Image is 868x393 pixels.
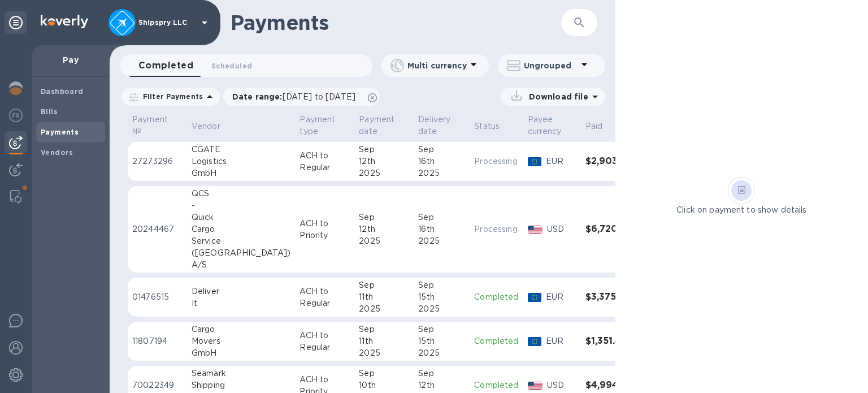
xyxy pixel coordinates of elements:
[676,204,806,216] p: Click on payment to show details
[359,323,409,335] div: Sep
[41,15,88,28] img: Logo
[585,156,636,167] h3: $2,903.61
[474,120,514,132] span: Status
[359,156,409,167] div: 12th
[192,200,291,211] div: -
[192,286,291,297] div: Deliver
[300,114,335,137] p: Payment type
[418,303,465,315] div: 2025
[192,223,291,235] div: Cargo
[418,223,465,235] div: 16th
[474,335,518,347] p: Completed
[192,347,291,359] div: GmbH
[300,218,350,241] p: ACH to Priority
[300,286,350,309] p: ACH to Regular
[9,109,23,122] img: Foreign exchange
[132,156,183,167] p: 27273296
[474,156,518,167] p: Processing
[418,279,465,291] div: Sep
[192,335,291,347] div: Movers
[192,368,291,379] div: Seamark
[418,114,450,137] p: Delivery date
[418,144,465,156] div: Sep
[359,211,409,223] div: Sep
[283,92,355,101] span: [DATE] to [DATE]
[192,144,291,156] div: CGATE
[585,336,636,347] h3: $1,351.43
[418,323,465,335] div: Sep
[585,120,603,132] p: Paid
[418,167,465,179] div: 2025
[359,144,409,156] div: Sep
[359,114,409,137] span: Payment date
[192,211,291,223] div: Quick
[192,120,235,132] span: Vendor
[192,323,291,335] div: Cargo
[524,60,578,71] p: Ungrouped
[359,335,409,347] div: 11th
[41,128,79,136] b: Payments
[41,87,84,96] b: Dashboard
[528,382,543,390] img: USD
[418,368,465,379] div: Sep
[223,88,380,106] div: Date range:[DATE] to [DATE]
[132,114,168,137] p: Payment №
[585,292,636,303] h3: $3,375.62
[132,114,183,137] span: Payment №
[359,368,409,379] div: Sep
[418,379,465,391] div: 12th
[547,379,576,391] p: USD
[359,379,409,391] div: 10th
[211,60,252,72] span: Scheduled
[138,19,195,27] p: Shipspry LLC
[474,120,500,132] p: Status
[585,380,636,391] h3: $4,994.96
[41,107,58,116] b: Bills
[192,259,291,271] div: A/S
[359,167,409,179] div: 2025
[418,335,465,347] div: 15th
[528,114,562,137] p: Payee currency
[359,114,394,137] p: Payment date
[192,120,220,132] p: Vendor
[546,291,576,303] p: EUR
[192,235,291,247] div: Service
[418,235,465,247] div: 2025
[546,335,576,347] p: EUR
[5,11,27,34] div: Unpin categories
[41,54,101,66] p: Pay
[300,114,350,137] span: Payment type
[528,226,543,234] img: USD
[192,156,291,167] div: Logistics
[192,247,291,259] div: ([GEOGRAPHIC_DATA])
[138,92,203,101] p: Filter Payments
[418,114,465,137] span: Delivery date
[192,167,291,179] div: GmbH
[474,379,518,391] p: Completed
[192,379,291,391] div: Shipping
[359,291,409,303] div: 11th
[359,303,409,315] div: 2025
[231,11,561,34] h1: Payments
[585,120,618,132] span: Paid
[41,148,73,157] b: Vendors
[359,235,409,247] div: 2025
[132,379,183,391] p: 70022349
[418,347,465,359] div: 2025
[546,156,576,167] p: EUR
[232,91,361,102] p: Date range :
[474,291,518,303] p: Completed
[407,60,467,71] p: Multi currency
[300,150,350,174] p: ACH to Regular
[585,224,636,235] h3: $6,720.00
[132,223,183,235] p: 20244467
[359,279,409,291] div: Sep
[192,188,291,200] div: QCS
[418,211,465,223] div: Sep
[547,223,576,235] p: USD
[138,58,193,74] span: Completed
[528,114,576,137] span: Payee currency
[359,223,409,235] div: 12th
[300,330,350,353] p: ACH to Regular
[192,297,291,309] div: It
